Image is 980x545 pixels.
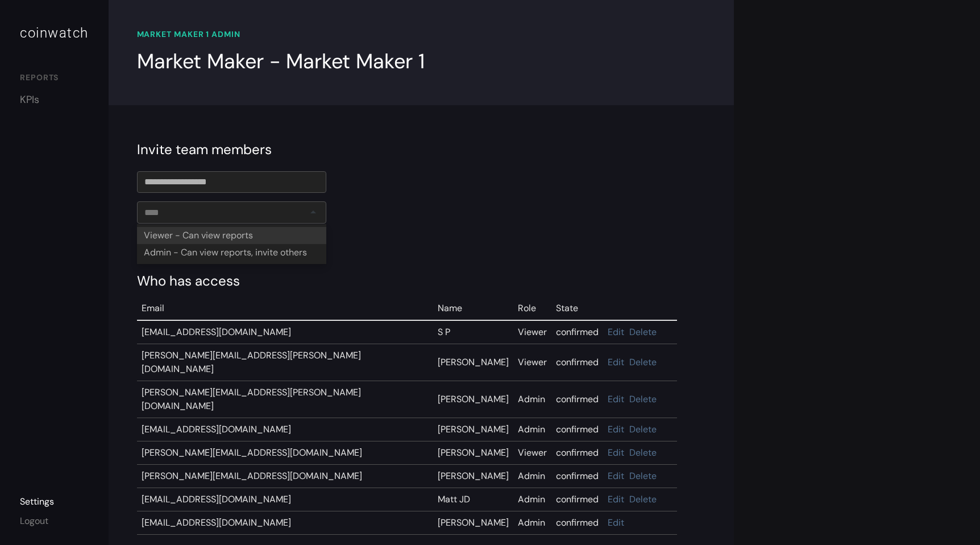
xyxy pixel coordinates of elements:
[551,418,603,441] td: confirmed
[629,493,657,505] a: Delete
[137,511,433,535] td: [EMAIL_ADDRESS][DOMAIN_NAME]
[518,493,545,505] span: Admin
[20,92,89,108] a: KPIs
[608,326,624,338] a: Edit
[433,488,513,511] td: Matt JD
[433,297,513,320] td: Name
[137,28,705,40] div: MARKET MAKER 1 ADMIN
[518,517,545,529] span: Admin
[629,423,657,435] a: Delete
[20,23,89,43] div: coinwatch
[433,344,513,381] td: [PERSON_NAME]
[551,441,603,465] td: confirmed
[551,344,603,381] td: confirmed
[513,297,551,320] td: Role
[137,244,326,261] div: Admin - Can view reports, invite others
[433,465,513,488] td: [PERSON_NAME]
[608,393,624,405] a: Edit
[608,517,624,529] a: Edit
[629,470,657,482] a: Delete
[20,72,89,86] div: REPORTS
[137,227,326,244] div: Viewer - Can view reports
[137,488,433,511] td: [EMAIL_ADDRESS][DOMAIN_NAME]
[518,447,547,459] span: Viewer
[137,320,433,344] td: [EMAIL_ADDRESS][DOMAIN_NAME]
[518,393,545,405] span: Admin
[518,356,547,368] span: Viewer
[551,465,603,488] td: confirmed
[551,381,603,418] td: confirmed
[551,511,603,535] td: confirmed
[629,447,657,459] a: Delete
[608,493,624,505] a: Edit
[518,326,547,338] span: Viewer
[629,393,657,405] a: Delete
[551,488,603,511] td: confirmed
[433,441,513,465] td: [PERSON_NAME]
[137,465,433,488] td: [PERSON_NAME][EMAIL_ADDRESS][DOMAIN_NAME]
[551,320,603,344] td: confirmed
[137,381,433,418] td: [PERSON_NAME][EMAIL_ADDRESS][PERSON_NAME][DOMAIN_NAME]
[20,515,48,527] a: Logout
[137,297,433,320] td: Email
[608,470,624,482] a: Edit
[608,356,624,368] a: Edit
[629,326,657,338] a: Delete
[551,297,603,320] td: State
[608,447,624,459] a: Edit
[433,381,513,418] td: [PERSON_NAME]
[433,511,513,535] td: [PERSON_NAME]
[629,356,657,368] a: Delete
[433,320,513,344] td: S P
[137,139,705,160] div: Invite team members
[137,344,433,381] td: [PERSON_NAME][EMAIL_ADDRESS][PERSON_NAME][DOMAIN_NAME]
[518,423,545,435] span: Admin
[137,46,425,77] div: Market Maker - Market Maker 1
[137,271,705,291] div: Who has access
[433,418,513,441] td: [PERSON_NAME]
[518,470,545,482] span: Admin
[137,418,433,441] td: [EMAIL_ADDRESS][DOMAIN_NAME]
[137,441,433,465] td: [PERSON_NAME][EMAIL_ADDRESS][DOMAIN_NAME]
[608,423,624,435] a: Edit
